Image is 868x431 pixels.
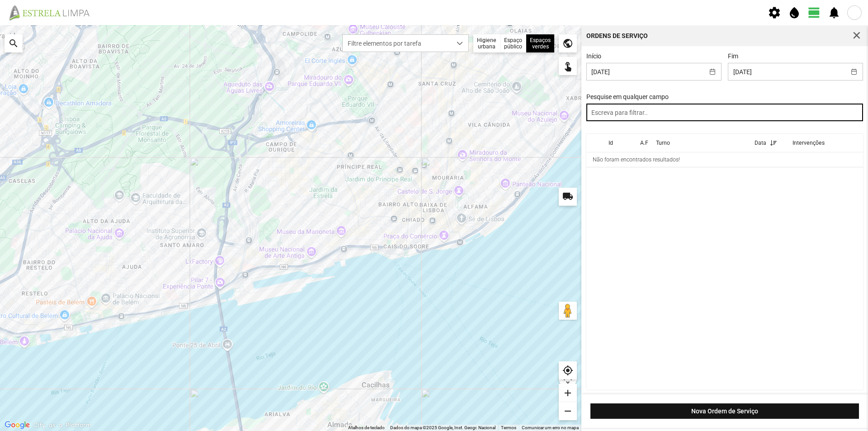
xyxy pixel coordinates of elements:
[5,34,23,52] div: search
[595,407,854,415] span: Nova Ordem de Serviço
[501,425,516,430] a: Termos (abre num novo separador)
[390,425,495,430] span: Dados do mapa ©2025 Google, Inst. Geogr. Nacional
[788,6,801,19] span: water_drop
[559,384,577,402] div: add
[586,52,601,60] label: Início
[609,140,613,146] div: Id
[522,425,579,430] a: Comunicar um erro no mapa
[2,419,32,431] a: Abrir esta área no Google Maps (abre uma nova janela)
[586,93,669,100] label: Pesquise em qualquer campo
[2,419,32,431] img: Google
[728,52,738,60] label: Fim
[500,34,526,52] div: Espaço público
[754,140,766,146] div: Data
[827,6,841,19] span: notifications
[451,35,469,52] div: dropdown trigger
[559,34,577,52] div: public
[559,188,577,206] div: local_shipping
[348,425,385,431] button: Atalhos de teclado
[6,5,99,21] img: file
[768,6,781,19] span: settings
[559,402,577,420] div: remove
[586,104,863,121] input: Escreva para filtrar..
[473,34,500,52] div: Higiene urbana
[586,33,648,39] div: Ordens de Serviço
[656,140,670,146] div: Turno
[559,361,577,379] div: my_location
[559,302,577,320] button: Arraste o Pegman para o mapa para abrir o Street View
[590,403,859,419] button: Nova Ordem de Serviço
[593,156,680,163] div: Não foram encontrados resultados!
[559,57,577,75] div: touch_app
[807,6,821,19] span: view_day
[792,140,824,146] div: Intervenções
[526,34,554,52] div: Espaços verdes
[640,140,648,146] span: Área funcional
[343,35,451,52] span: Filtre elementos por tarefa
